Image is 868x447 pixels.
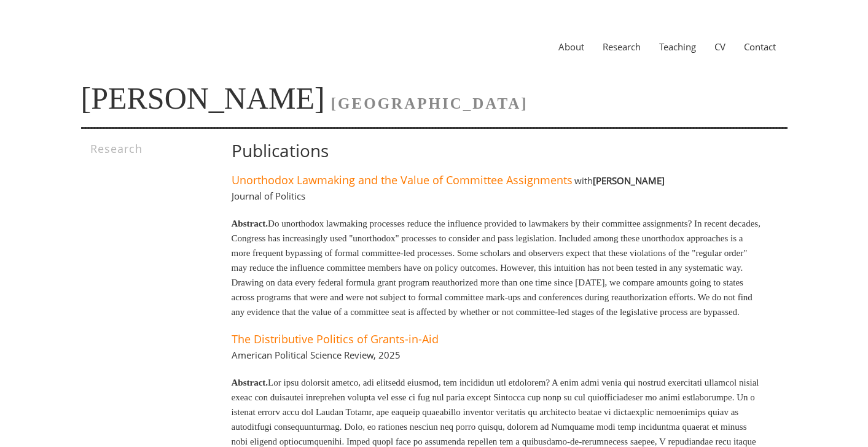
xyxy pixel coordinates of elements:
a: Teaching [650,41,705,53]
a: About [549,41,593,53]
a: The Distributive Politics of Grants-in-Aid [232,332,439,346]
a: CV [705,41,735,53]
p: Do unorthodox lawmaking processes reduce the influence provided to lawmakers by their committee a... [232,216,762,319]
a: [PERSON_NAME] [81,81,325,115]
b: Abstract. [232,378,268,387]
h3: Research [90,141,197,156]
h4: American Political Science Review, 2025 [232,349,401,361]
span: [GEOGRAPHIC_DATA] [331,95,528,112]
a: Contact [735,41,785,53]
h4: with Journal of Politics [232,174,665,202]
a: Unorthodox Lawmaking and the Value of Committee Assignments [232,173,573,187]
b: [PERSON_NAME] [593,174,665,187]
b: Abstract. [232,219,268,228]
a: Research [593,41,650,53]
h1: Publications [232,141,762,160]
